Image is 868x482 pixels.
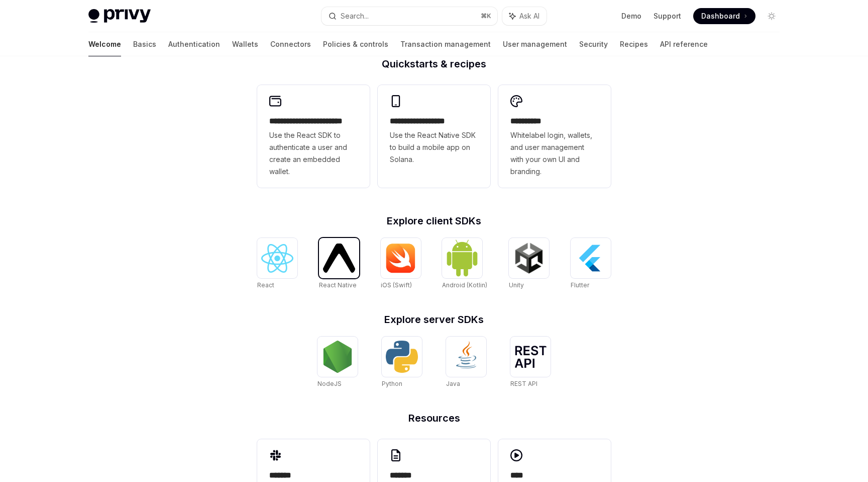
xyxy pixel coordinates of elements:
img: REST API [514,346,547,368]
a: JavaJava [446,337,486,389]
a: Security [579,32,608,56]
span: ⌘ K [481,12,491,20]
a: Policies & controls [323,32,388,56]
img: Android (Kotlin) [446,239,478,277]
h2: Resources [257,413,611,423]
a: Connectors [270,32,311,56]
span: Use the React Native SDK to build a mobile app on Solana. [390,129,478,166]
a: **** **** **** ***Use the React Native SDK to build a mobile app on Solana. [378,85,490,188]
img: iOS (Swift) [385,243,417,273]
img: Unity [513,242,545,274]
a: API reference [660,32,708,56]
a: Wallets [232,32,258,56]
span: Dashboard [701,11,740,21]
img: light logo [88,9,151,23]
span: Whitelabel login, wallets, and user management with your own UI and branding. [510,129,599,178]
img: Python [386,341,418,373]
div: Search... [341,10,369,22]
span: Ask AI [519,11,539,21]
span: iOS (Swift) [381,281,412,289]
a: **** *****Whitelabel login, wallets, and user management with your own UI and branding. [498,85,611,188]
a: Welcome [88,32,121,56]
h2: Quickstarts & recipes [257,59,611,69]
img: React [261,244,293,273]
a: Demo [621,11,641,21]
img: React Native [323,244,355,272]
a: Dashboard [693,8,755,24]
img: Java [450,341,482,373]
a: NodeJSNodeJS [317,337,358,389]
a: REST APIREST API [510,337,551,389]
img: Flutter [575,242,607,274]
a: Support [654,11,681,21]
span: Android (Kotlin) [442,281,487,289]
img: NodeJS [321,341,354,373]
a: React NativeReact Native [319,238,359,290]
span: NodeJS [317,380,342,387]
span: React Native [319,281,357,289]
button: Toggle dark mode [764,8,780,24]
a: FlutterFlutter [571,238,611,290]
a: Transaction management [400,32,491,56]
span: Python [382,380,402,387]
a: PythonPython [382,337,422,389]
a: Authentication [168,32,220,56]
span: React [257,281,274,289]
span: REST API [510,380,537,387]
a: ReactReact [257,238,297,290]
a: UnityUnity [509,238,549,290]
button: Search...⌘K [321,7,497,25]
h2: Explore server SDKs [257,314,611,325]
span: Unity [509,281,524,289]
a: Basics [133,32,156,56]
a: iOS (Swift)iOS (Swift) [381,238,421,290]
a: User management [503,32,567,56]
span: Java [446,380,460,387]
span: Use the React SDK to authenticate a user and create an embedded wallet. [269,129,358,178]
a: Android (Kotlin)Android (Kotlin) [442,238,487,290]
button: Ask AI [502,7,547,25]
h2: Explore client SDKs [257,216,611,226]
a: Recipes [620,32,648,56]
span: Flutter [571,281,589,289]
